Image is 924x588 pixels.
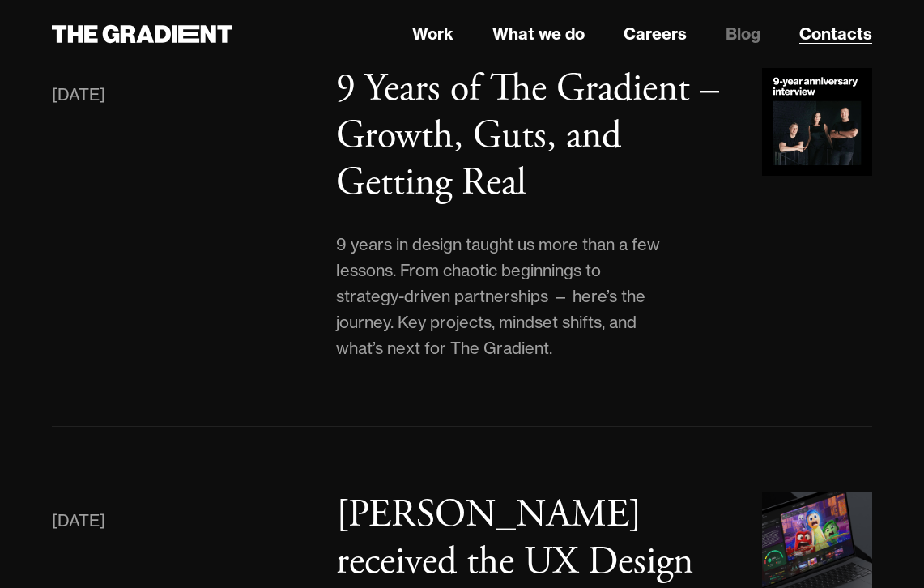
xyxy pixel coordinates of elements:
div: 9 years in design taught us more than a few lessons. From chaotic beginnings to strategy-driven p... [336,232,666,361]
a: Work [412,22,453,46]
h3: 9 Years of The Gradient – Growth, Guts, and Getting Real [336,64,719,207]
a: What we do [492,22,585,46]
a: Careers [624,22,687,46]
a: [DATE]9 Years of The Gradient – Growth, Guts, and Getting Real9 years in design taught us more th... [52,66,872,361]
div: [DATE] [52,82,105,108]
div: [DATE] [52,508,105,534]
a: Blog [726,22,760,46]
a: Contacts [799,22,872,46]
